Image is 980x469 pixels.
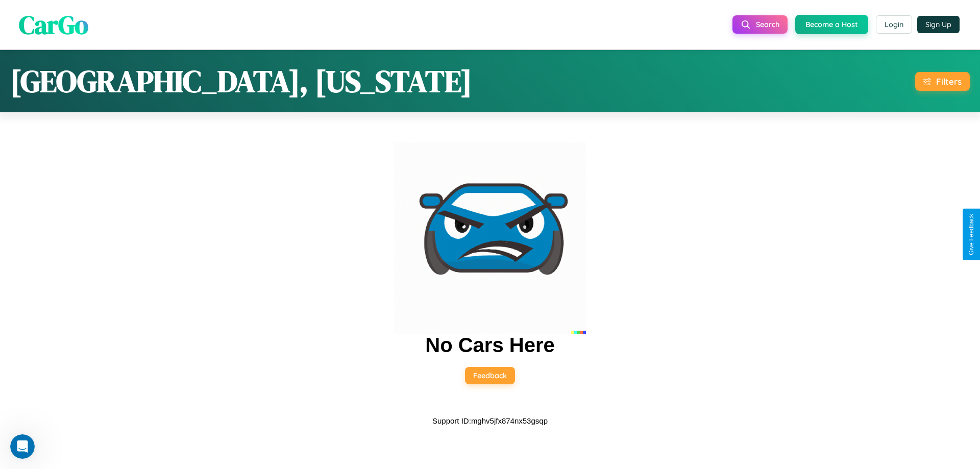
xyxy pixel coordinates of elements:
button: Sign Up [917,16,960,33]
button: Login [876,15,912,34]
h2: No Cars Here [425,334,554,357]
span: Search [756,20,779,29]
div: Filters [936,76,962,87]
div: Give Feedback [968,214,975,255]
img: car [394,142,586,334]
button: Filters [915,72,970,91]
iframe: Intercom live chat [10,434,35,459]
button: Search [732,15,788,34]
button: Become a Host [795,15,868,34]
button: Feedback [465,367,515,384]
p: Support ID: mghv5jfx874nx53gsqp [432,414,548,428]
h1: [GEOGRAPHIC_DATA], [US_STATE] [10,60,472,102]
span: CarGo [19,7,88,42]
